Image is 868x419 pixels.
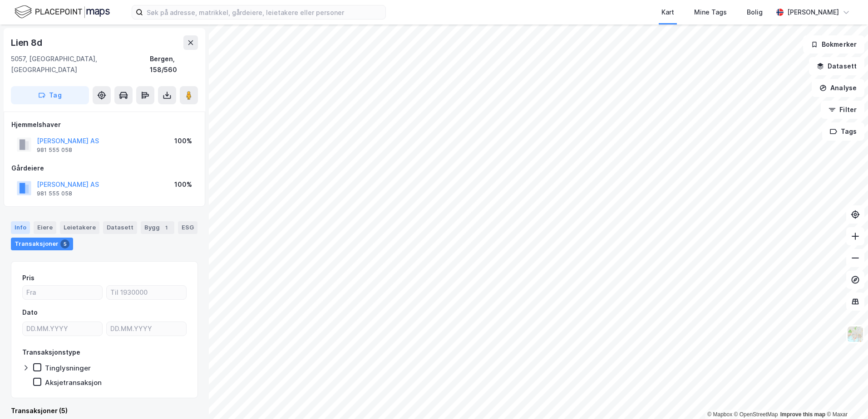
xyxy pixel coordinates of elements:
div: Bygg [141,221,174,234]
input: DD.MM.YYYY [107,322,186,336]
div: 981 555 058 [37,190,72,197]
div: Tinglysninger [45,364,91,372]
div: Info [11,221,30,234]
button: Analyse [812,79,864,97]
div: Lien 8d [11,35,44,50]
div: 1 [162,223,171,232]
a: Improve this map [780,411,825,418]
button: Filter [821,101,864,119]
div: Dato [22,307,38,318]
div: 100% [174,179,192,190]
input: Til 1930000 [107,286,186,299]
div: Transaksjonstype [22,347,80,358]
div: Pris [22,273,35,283]
a: OpenStreetMap [734,411,778,418]
button: Tags [822,122,864,141]
div: Mine Tags [694,7,727,18]
div: Eiere [34,221,56,234]
div: Aksjetransaksjon [45,378,102,387]
img: logo.f888ab2527a4732fd821a326f86c7f29.svg [15,4,110,20]
div: Transaksjoner (5) [11,405,198,416]
div: Transaksjoner [11,238,73,250]
input: Fra [23,286,102,299]
div: Kart [661,7,674,18]
button: Datasett [809,57,864,75]
div: 981 555 058 [37,146,72,154]
div: 5057, [GEOGRAPHIC_DATA], [GEOGRAPHIC_DATA] [11,54,150,75]
div: Datasett [103,221,137,234]
a: Mapbox [707,411,732,418]
div: [PERSON_NAME] [787,7,839,18]
div: Leietakere [60,221,99,234]
div: Gårdeiere [11,163,197,174]
div: Bolig [747,7,763,18]
input: Søk på adresse, matrikkel, gårdeiere, leietakere eller personer [143,5,385,19]
button: Bokmerker [803,35,864,54]
button: Tag [11,86,89,104]
div: 100% [174,136,192,146]
div: 5 [60,239,69,248]
iframe: Chat Widget [823,375,868,419]
div: Hjemmelshaver [11,119,197,130]
img: Z [847,326,864,343]
div: ESG [178,221,197,234]
input: DD.MM.YYYY [23,322,102,336]
div: Bergen, 158/560 [150,54,198,75]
